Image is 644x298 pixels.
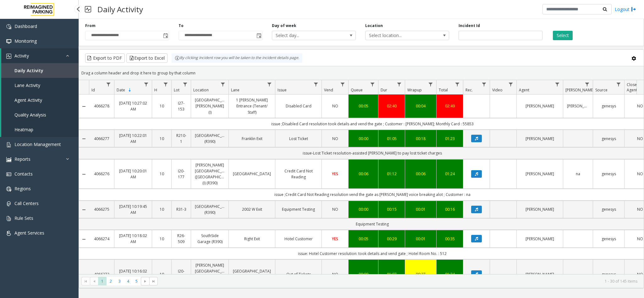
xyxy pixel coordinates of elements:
a: 00:06 [352,171,374,177]
span: Lane Activity [14,82,40,88]
a: Id Filter Menu [104,80,113,89]
a: NO [326,206,344,212]
span: Go to the last page [151,279,156,284]
img: 'icon' [6,24,11,29]
span: Issue [278,87,287,93]
a: [DATE] 10:19:45 AM [118,203,148,215]
a: YES [326,236,344,242]
a: Quality Analysis [1,107,79,122]
span: Monitoring [14,38,37,44]
a: [PERSON_NAME] [520,206,559,212]
a: I27-153 [175,100,187,112]
img: 'icon' [6,142,11,147]
a: Lane Filter Menu [265,80,274,89]
a: I20-177 [175,168,187,180]
a: Daily Activity [1,63,79,78]
a: 10 [156,171,168,177]
label: Day of week [272,23,296,29]
span: Contacts [14,171,33,177]
div: 01:24 [440,171,459,177]
div: 00:05 [352,236,374,242]
a: Lot Filter Menu [181,80,190,89]
span: Location Management [14,141,61,147]
span: Call Centers [14,200,39,206]
span: Page 1 [98,277,107,285]
label: To [179,23,184,29]
a: 4066277 [93,136,110,142]
a: Wrapup Filter Menu [427,80,435,89]
a: H Filter Menu [162,80,170,89]
div: 00:29 [382,236,401,242]
a: Equipment Testing [279,206,318,212]
a: Agent Filter Menu [553,80,562,89]
a: [DATE] 10:16:02 AM [118,268,148,280]
span: Toggle popup [255,31,262,40]
span: Agent Activity [14,97,42,103]
div: Data table [79,80,644,274]
a: 4066272 [93,271,110,277]
a: [PERSON_NAME] [520,171,559,177]
span: NO [332,136,338,141]
div: 00:00 [352,136,374,142]
a: I20-177 [175,268,187,280]
a: Rec. Filter Menu [480,80,488,89]
label: From [85,23,96,29]
div: 00:00 [352,271,374,277]
a: 00:18 [409,136,432,142]
a: Total Filter Menu [453,80,462,89]
a: R210-1 [175,133,187,144]
div: By clicking Incident row you will be taken to the incident details page. [172,53,302,63]
span: H [154,87,157,93]
a: [GEOGRAPHIC_DATA][PERSON_NAME] (I) [195,97,225,115]
a: Vend Filter Menu [339,80,347,89]
a: [GEOGRAPHIC_DATA] [233,171,271,177]
a: 01:23 [440,136,459,142]
span: Queue [351,87,363,93]
label: Incident Id [459,23,480,29]
span: Page 5 [132,277,141,285]
img: 'icon' [6,231,11,236]
a: Collapse Details [79,172,89,177]
a: 01:34 [440,271,459,277]
a: [PERSON_NAME] [520,236,559,242]
div: 01:05 [382,136,401,142]
a: 01:12 [382,171,401,177]
a: Date Filter Menu [142,80,151,89]
a: genesys [597,206,620,212]
span: Reports [14,156,30,162]
a: 00:05 [352,103,374,109]
img: 'icon' [6,216,11,221]
a: [PERSON_NAME] [520,271,559,277]
a: Parker Filter Menu [583,80,592,89]
span: Regions [14,186,31,192]
a: Heatmap [1,122,79,137]
a: 4066275 [93,206,110,212]
a: 02:49 [440,103,459,109]
div: 00:04 [409,103,432,109]
a: [PERSON_NAME][GEOGRAPHIC_DATA] ([GEOGRAPHIC_DATA]) (I) (R390) [195,262,225,286]
span: NO [637,236,643,241]
span: Sortable [127,88,132,93]
span: NO [332,103,338,109]
a: SouthSide Garage (R390) [195,233,225,245]
a: 02:40 [382,103,401,109]
a: NO [326,271,344,277]
a: Lane Activity [1,78,79,93]
span: Heatmap [14,127,33,133]
a: 00:06 [409,171,432,177]
span: Toggle popup [162,31,169,40]
img: 'icon' [6,172,11,177]
div: 00:15 [382,206,401,212]
span: Total [439,87,448,93]
a: 10 [156,103,168,109]
span: Date [117,87,125,93]
span: Agent Services [14,230,44,236]
a: 4066274 [93,236,110,242]
span: NO [332,207,338,212]
a: Right Exit [233,236,271,242]
a: [PERSON_NAME] [520,136,559,142]
kendo-pager-info: 1 - 30 of 145 items [162,279,637,284]
div: 00:01 [409,236,432,242]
